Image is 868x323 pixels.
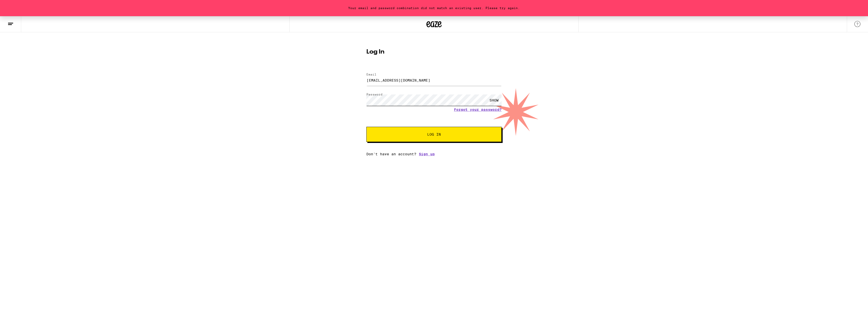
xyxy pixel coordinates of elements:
[366,127,502,142] button: Log In
[366,74,502,86] input: Email
[366,49,502,55] h1: Log In
[419,152,435,156] a: Sign up
[427,133,441,136] span: Log In
[366,93,383,96] label: Password
[486,94,502,106] div: SHOW
[3,4,36,8] span: Hi. Need any help?
[366,152,502,156] div: Don't have an account?
[366,73,376,76] label: Email
[454,108,502,112] a: Forgot your password?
